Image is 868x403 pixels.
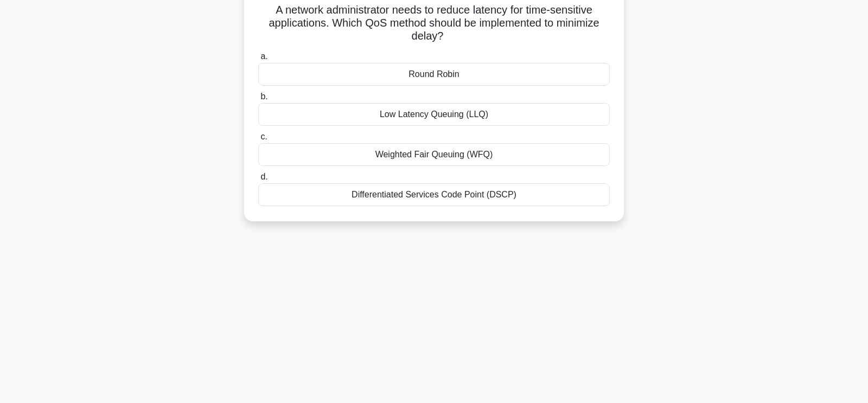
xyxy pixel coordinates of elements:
div: Round Robin [258,63,610,86]
div: Weighted Fair Queuing (WFQ) [258,143,610,166]
h5: A network administrator needs to reduce latency for time-sensitive applications. Which QoS method... [257,3,611,43]
span: b. [260,92,267,101]
span: d. [260,172,267,181]
div: Differentiated Services Code Point (DSCP) [258,183,610,206]
span: c. [260,132,267,141]
span: a. [260,52,267,61]
div: Low Latency Queuing (LLQ) [258,103,610,126]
